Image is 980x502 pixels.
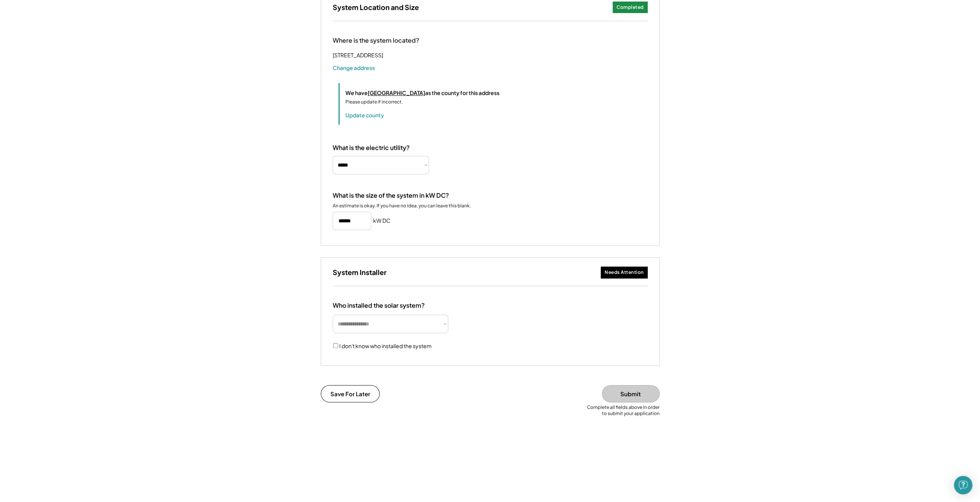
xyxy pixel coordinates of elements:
[345,111,384,119] button: Update county
[345,89,499,97] div: We have as the county for this address
[616,4,644,11] div: Completed
[333,37,419,45] div: Where is the system located?
[333,3,419,12] h3: System Location and Size
[333,144,410,152] div: What is the electric utility?
[333,192,449,200] div: What is the size of the system in kW DC?
[333,203,471,209] div: An estimate is okay. If you have no idea, you can leave this blank.
[954,476,972,494] div: Open Intercom Messenger
[602,385,660,402] button: Submit
[333,50,383,60] div: [STREET_ADDRESS]
[345,98,403,105] div: Please update if incorrect.
[333,302,425,310] div: Who installed the solar system?
[605,269,644,276] div: Needs Attention
[321,385,380,402] button: Save For Later
[368,89,425,96] u: [GEOGRAPHIC_DATA]
[339,342,432,349] label: I don't know who installed the system
[583,404,660,416] div: Complete all fields above in order to submit your application
[333,268,387,277] h3: System Installer
[333,64,375,72] button: Change address
[373,217,390,225] h5: kW DC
